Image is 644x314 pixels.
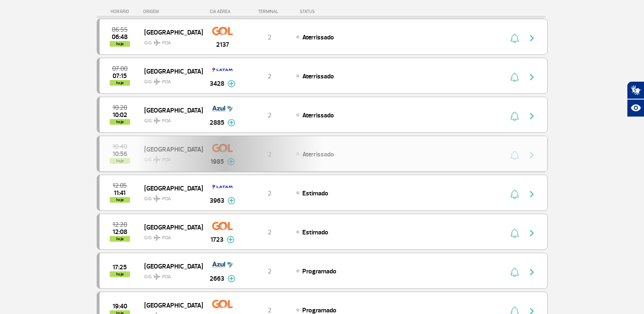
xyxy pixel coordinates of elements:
span: 2 [268,189,271,197]
img: mais-info-painel-voo.svg [228,275,235,282]
div: HORÁRIO [99,9,143,14]
div: ORIGEM [143,9,202,14]
span: [GEOGRAPHIC_DATA] [144,300,196,310]
span: Aterrissado [302,72,334,80]
span: Programado [302,267,336,275]
span: 2663 [210,274,224,284]
span: 2025-08-25 12:08:00 [113,229,127,235]
span: [GEOGRAPHIC_DATA] [144,261,196,271]
span: [GEOGRAPHIC_DATA] [144,66,196,76]
img: seta-direita-painel-voo.svg [527,111,537,121]
span: [GEOGRAPHIC_DATA] [144,27,196,37]
img: mais-info-painel-voo.svg [228,80,235,87]
span: 3963 [210,196,224,206]
span: 2 [268,72,271,80]
span: 2025-08-25 19:40:00 [113,303,127,309]
span: GIG [144,191,196,203]
span: 2 [268,111,271,119]
span: POA [162,117,171,125]
span: GIG [144,230,196,242]
img: mais-info-painel-voo.svg [227,236,234,243]
span: hoje [110,271,130,277]
span: 1723 [210,235,223,245]
span: Estimado [302,228,328,236]
img: sino-painel-voo.svg [510,111,519,121]
span: 2025-08-25 07:00:00 [112,66,128,71]
span: POA [162,195,171,203]
span: hoje [110,197,130,203]
span: Estimado [302,189,328,197]
span: hoje [110,236,130,242]
span: POA [162,39,171,47]
span: POA [162,234,171,242]
img: sino-painel-voo.svg [510,189,519,199]
span: 2025-08-25 10:02:00 [113,112,127,118]
img: seta-direita-painel-voo.svg [527,33,537,43]
span: Aterrissado [302,33,334,41]
div: Plugin de acessibilidade da Hand Talk. [627,81,644,117]
button: Abrir recursos assistivos. [627,99,644,117]
span: 3428 [210,79,224,89]
span: 2025-08-25 11:41:00 [114,190,126,196]
div: CIA AÉREA [202,9,243,14]
img: seta-direita-painel-voo.svg [527,189,537,199]
div: TERMINAL [243,9,296,14]
span: hoje [110,80,130,86]
button: Abrir tradutor de língua de sinais. [627,81,644,99]
span: 2 [268,267,271,275]
span: 2137 [216,40,229,50]
span: hoje [110,119,130,125]
img: sino-painel-voo.svg [510,72,519,82]
img: destiny_airplane.svg [154,39,160,46]
span: 2025-08-25 06:48:25 [112,34,128,40]
span: 2885 [210,118,224,128]
img: mais-info-painel-voo.svg [228,119,235,126]
span: 2 [268,33,271,41]
span: GIG [144,113,196,125]
span: 2025-08-25 12:20:00 [113,222,127,227]
span: POA [162,78,171,86]
img: seta-direita-painel-voo.svg [527,72,537,82]
span: hoje [110,41,130,47]
img: seta-direita-painel-voo.svg [527,267,537,277]
span: GIG [144,74,196,86]
span: 2025-08-25 06:55:00 [112,27,128,32]
span: [GEOGRAPHIC_DATA] [144,105,196,115]
img: sino-painel-voo.svg [510,267,519,277]
img: destiny_airplane.svg [154,195,160,202]
span: 2 [268,228,271,236]
img: mais-info-painel-voo.svg [228,197,235,204]
span: 2025-08-25 10:20:00 [113,105,127,110]
img: sino-painel-voo.svg [510,33,519,43]
span: [GEOGRAPHIC_DATA] [144,222,196,232]
span: 2025-08-25 12:05:00 [113,183,127,188]
span: GIG [144,269,196,281]
img: destiny_airplane.svg [154,234,160,241]
div: STATUS [296,9,362,14]
img: seta-direita-painel-voo.svg [527,228,537,238]
img: destiny_airplane.svg [154,78,160,85]
span: 2025-08-25 17:25:00 [113,264,127,270]
img: destiny_airplane.svg [154,117,160,124]
span: 2025-08-25 07:15:21 [113,73,127,79]
span: GIG [144,35,196,47]
span: [GEOGRAPHIC_DATA] [144,183,196,193]
span: POA [162,273,171,281]
img: destiny_airplane.svg [154,273,160,280]
img: sino-painel-voo.svg [510,228,519,238]
span: Aterrissado [302,111,334,119]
